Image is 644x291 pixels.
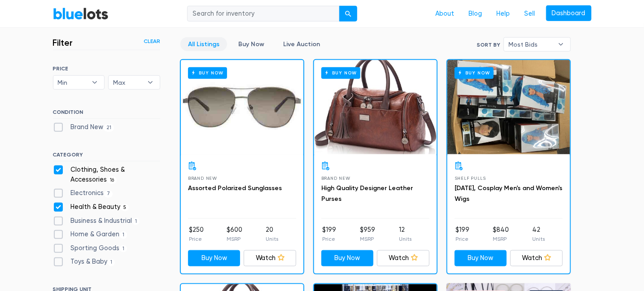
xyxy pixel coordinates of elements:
[189,225,204,243] li: $250
[53,216,140,226] label: Business & Industrial
[462,5,490,22] a: Blog
[455,67,494,78] h6: Buy Now
[53,257,115,267] label: Toys & Baby
[455,184,562,203] a: [DATE], Cosplay Men's and Women's Wigs
[508,38,553,51] span: Most Bids
[120,245,127,252] span: 1
[113,76,143,89] span: Max
[360,225,375,243] li: $959
[181,60,303,154] a: Buy Now
[429,5,462,22] a: About
[276,37,328,51] a: Live Auction
[266,235,278,243] p: Units
[227,225,242,243] li: $600
[244,250,296,266] a: Watch
[107,177,117,184] span: 16
[53,243,127,253] label: Sporting Goods
[493,235,509,243] p: MSRP
[53,152,160,161] h6: CATEGORY
[120,231,127,239] span: 1
[456,225,469,243] li: $199
[53,7,109,20] a: BlueLots
[552,38,570,51] b: ▾
[53,230,127,239] label: Home & Garden
[456,235,469,243] p: Price
[104,124,114,131] span: 21
[455,250,507,266] a: Buy Now
[58,76,88,89] span: Min
[104,191,113,198] span: 7
[455,176,486,181] span: Shelf Pulls
[53,109,160,119] h6: CONDITION
[321,176,350,181] span: Brand New
[180,37,227,51] a: All Listings
[399,235,412,243] p: Units
[132,218,140,225] span: 1
[141,76,160,89] b: ▾
[266,225,278,243] li: 20
[322,235,336,243] p: Price
[144,37,160,45] a: Clear
[532,225,545,243] li: 42
[477,41,500,49] label: Sort By
[321,250,374,266] a: Buy Now
[321,184,413,203] a: High Quality Designer Leather Purses
[85,76,104,89] b: ▾
[322,225,336,243] li: $199
[314,60,437,154] a: Buy Now
[360,235,375,243] p: MSRP
[188,176,217,181] span: Brand New
[189,235,204,243] p: Price
[399,225,412,243] li: 12
[53,65,160,72] h6: PRICE
[53,202,129,212] label: Health & Beauty
[377,250,429,266] a: Watch
[121,204,129,211] span: 5
[53,165,160,184] label: Clothing, Shoes & Accessories
[53,122,114,132] label: Brand New
[53,37,73,48] h3: Filter
[188,67,227,78] h6: Buy Now
[108,259,115,266] span: 1
[447,60,570,154] a: Buy Now
[227,235,242,243] p: MSRP
[187,5,340,22] input: Search for inventory
[231,37,272,51] a: Buy Now
[532,235,545,243] p: Units
[510,250,563,266] a: Watch
[490,5,517,22] a: Help
[546,5,591,21] a: Dashboard
[321,67,360,78] h6: Buy Now
[493,225,509,243] li: $840
[188,250,241,266] a: Buy Now
[517,5,543,22] a: Sell
[188,184,282,192] a: Assorted Polarized Sunglasses
[53,188,113,198] label: Electronics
